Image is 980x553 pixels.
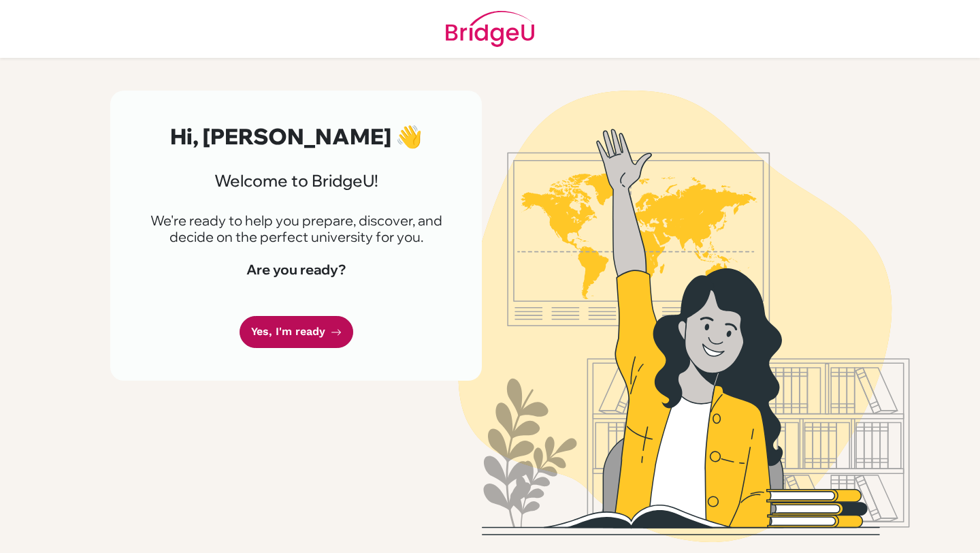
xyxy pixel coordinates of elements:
h2: Hi, [PERSON_NAME] 👋 [143,123,449,149]
h4: Are you ready? [143,262,449,278]
a: Yes, I'm ready [240,316,353,348]
h3: Welcome to BridgeU! [143,171,449,191]
p: We're ready to help you prepare, discover, and decide on the perfect university for you. [143,212,449,245]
